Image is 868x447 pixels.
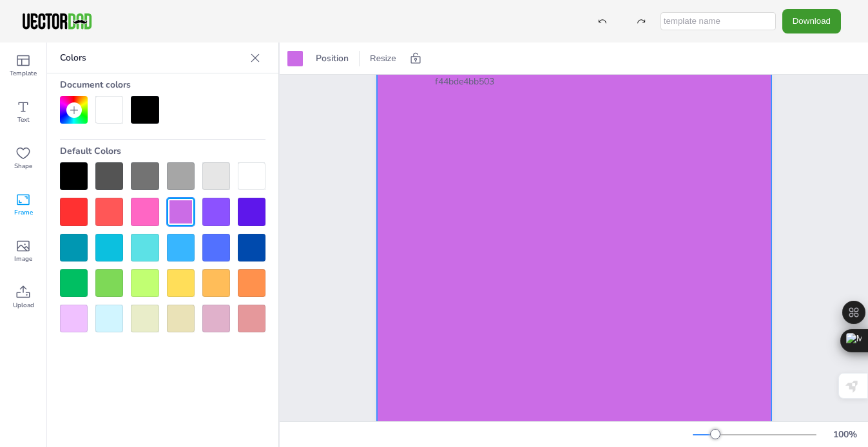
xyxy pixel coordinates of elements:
[829,428,860,441] div: 100 %
[60,73,265,96] div: Document colors
[60,140,265,162] div: Default Colors
[21,12,93,31] img: VectorDad-1.png
[10,68,37,79] span: Template
[17,115,30,125] span: Text
[60,43,245,73] p: Colors
[782,9,841,33] button: Download
[365,48,401,69] button: Resize
[14,207,33,218] span: Frame
[313,52,351,64] span: Position
[14,254,32,264] span: Image
[14,161,32,171] span: Shape
[661,12,776,30] input: template name
[13,300,34,310] span: Upload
